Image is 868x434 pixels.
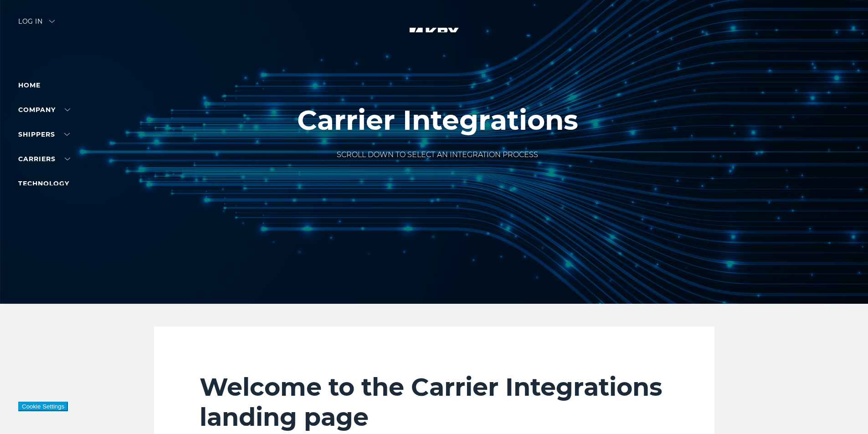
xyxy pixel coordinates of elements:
[400,18,468,58] img: kbx logo
[18,402,68,411] button: Cookie Settings
[18,18,55,31] div: Log in
[18,130,70,138] a: SHIPPERS
[18,106,70,114] a: Company
[200,372,669,432] h2: Welcome to the Carrier Integrations landing page
[18,81,41,89] a: Home
[18,179,69,188] a: Technology
[49,20,55,23] img: arrow
[297,105,578,136] h1: Carrier Integrations
[18,155,70,163] a: Carriers
[297,149,578,160] p: SCROLL DOWN TO SELECT AN INTEGRATION PROCESS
